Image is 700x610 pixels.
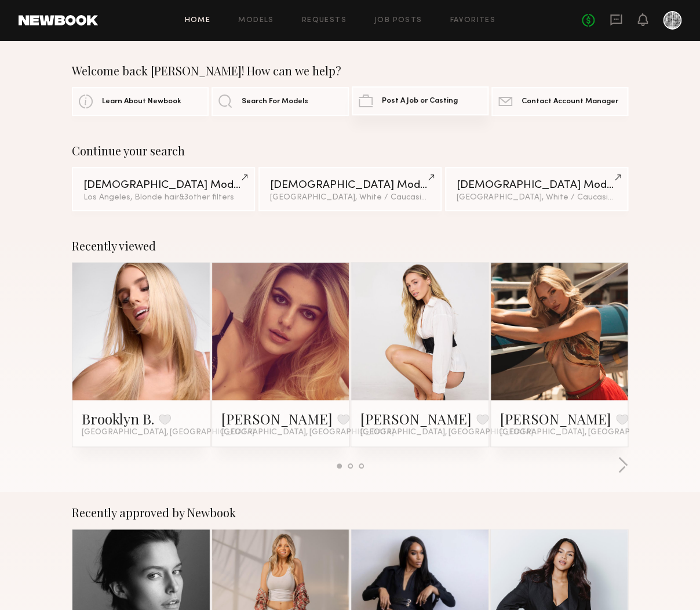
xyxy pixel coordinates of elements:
span: & 3 other filter s [179,194,234,201]
div: Recently approved by Newbook [72,506,628,520]
span: Learn About Newbook [102,98,181,106]
a: Models [238,17,274,24]
div: [DEMOGRAPHIC_DATA] Models [83,180,243,191]
span: [GEOGRAPHIC_DATA], [GEOGRAPHIC_DATA] [82,428,254,437]
a: Home [185,17,211,24]
div: Recently viewed [72,239,628,253]
a: Contact Account Manager [491,87,628,116]
a: Post A Job or Casting [352,86,488,115]
a: [DEMOGRAPHIC_DATA] Models[GEOGRAPHIC_DATA], White / Caucasian [258,167,442,211]
a: Search For Models [212,87,348,116]
a: [PERSON_NAME] [360,409,472,428]
a: [DEMOGRAPHIC_DATA] ModelsLos Angeles, Blonde hair&3other filters [72,167,255,211]
a: Job Posts [374,17,422,24]
div: Welcome back [PERSON_NAME]! How can we help? [72,64,628,78]
a: Brooklyn B. [82,409,154,428]
span: [GEOGRAPHIC_DATA], [GEOGRAPHIC_DATA] [500,428,673,437]
a: [DEMOGRAPHIC_DATA] Models[GEOGRAPHIC_DATA], White / Caucasian [445,167,628,211]
a: Favorites [450,17,495,24]
div: [GEOGRAPHIC_DATA], White / Caucasian [457,194,617,202]
span: Contact Account Manager [522,98,618,106]
div: [GEOGRAPHIC_DATA], White / Caucasian [270,194,430,202]
div: [DEMOGRAPHIC_DATA] Models [270,180,430,191]
a: [PERSON_NAME] [500,409,611,428]
a: [PERSON_NAME] [221,409,333,428]
div: Los Angeles, Blonde hair [83,194,243,202]
a: Learn About Newbook [72,87,209,116]
div: [DEMOGRAPHIC_DATA] Models [457,180,617,191]
span: Search For Models [242,98,308,106]
div: Continue your search [72,144,628,158]
span: [GEOGRAPHIC_DATA], [GEOGRAPHIC_DATA] [360,428,533,437]
span: Post A Job or Casting [382,97,458,105]
span: [GEOGRAPHIC_DATA], [GEOGRAPHIC_DATA] [221,428,394,437]
a: Requests [302,17,347,24]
